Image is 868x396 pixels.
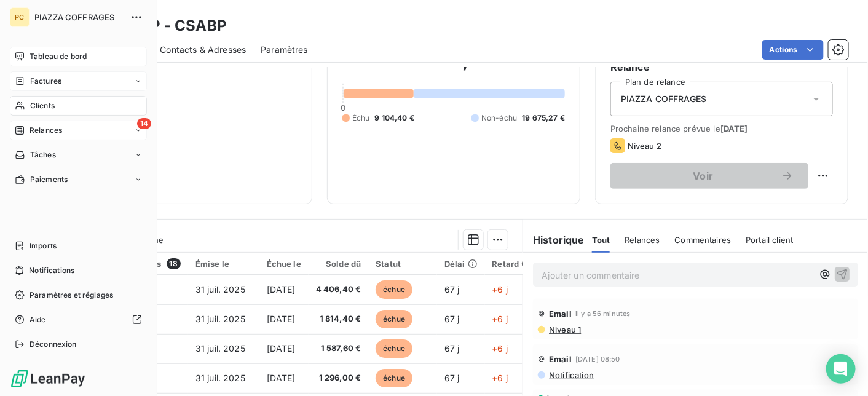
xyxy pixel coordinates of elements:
[592,235,610,245] span: Tout
[444,259,478,269] div: Délai
[137,118,151,129] span: 14
[195,343,245,354] span: 31 juil. 2025
[444,373,460,383] span: 67 j
[675,235,732,245] span: Commentaires
[746,235,793,245] span: Portail client
[10,369,86,389] img: Logo LeanPay
[376,280,412,299] span: échue
[267,373,296,383] span: [DATE]
[195,259,252,269] div: Émise le
[492,284,508,295] span: +6 j
[492,343,508,354] span: +6 j
[549,309,572,319] span: Email
[195,373,245,383] span: 31 juil. 2025
[316,259,361,269] div: Solde dû
[610,124,833,133] span: Prochaine relance prévue le
[625,235,660,245] span: Relances
[492,373,508,383] span: +6 j
[30,149,56,160] span: Tâches
[720,124,748,133] span: [DATE]
[108,15,227,37] h3: CSABP - CSABP
[376,369,412,387] span: échue
[444,343,460,354] span: 67 j
[195,284,245,295] span: 31 juil. 2025
[376,259,429,269] div: Statut
[575,310,631,317] span: il y a 56 minutes
[492,314,508,324] span: +6 j
[316,283,361,296] span: 4 406,40 €
[625,171,781,181] span: Voir
[30,51,87,62] span: Tableau de bord
[30,76,61,87] span: Factures
[628,141,661,151] span: Niveau 2
[316,343,361,355] span: 1 587,60 €
[610,163,808,189] button: Voir
[160,44,246,56] span: Contacts & Adresses
[167,258,181,269] span: 18
[762,40,824,60] button: Actions
[267,259,301,269] div: Échue le
[549,354,572,364] span: Email
[267,343,296,354] span: [DATE]
[621,93,706,105] span: PIAZZA COFFRAGES
[10,7,30,27] div: PC
[575,355,620,363] span: [DATE] 08:50
[316,313,361,325] span: 1 814,40 €
[826,354,856,384] div: Open Intercom Messenger
[267,314,296,324] span: [DATE]
[492,259,532,269] div: Retard
[376,339,412,358] span: échue
[30,240,57,251] span: Imports
[444,314,460,324] span: 67 j
[34,12,123,22] span: PIAZZA COFFRAGES
[341,103,345,113] span: 0
[522,113,565,124] span: 19 675,27 €
[30,100,55,111] span: Clients
[29,265,74,276] span: Notifications
[548,325,581,335] span: Niveau 1
[30,174,68,185] span: Paiements
[30,290,113,301] span: Paramètres et réglages
[375,113,415,124] span: 9 104,40 €
[195,314,245,324] span: 31 juil. 2025
[30,339,77,350] span: Déconnexion
[523,232,585,247] h6: Historique
[10,310,147,330] a: Aide
[548,370,594,380] span: Notification
[30,125,62,136] span: Relances
[316,372,361,384] span: 1 296,00 €
[376,310,412,328] span: échue
[444,284,460,295] span: 67 j
[352,113,370,124] span: Échu
[481,113,517,124] span: Non-échu
[261,44,308,56] span: Paramètres
[30,314,46,325] span: Aide
[267,284,296,295] span: [DATE]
